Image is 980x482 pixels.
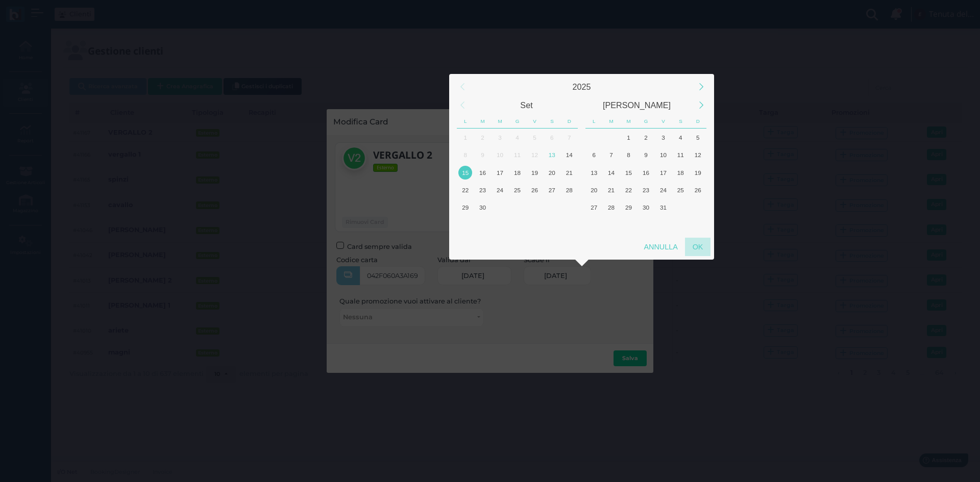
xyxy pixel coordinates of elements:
[689,129,706,146] div: Domenica, Ottobre 5
[526,129,543,146] div: Venerdì, Settembre 5
[493,166,507,180] div: 17
[526,181,543,198] div: Venerdì, Settembre 26
[543,216,560,234] div: Sabato, Ottobre 11
[474,146,492,164] div: Martedì, Settembre 9
[604,200,618,214] div: 28
[639,200,653,214] div: 30
[672,114,689,129] div: Sabato
[672,146,689,164] div: Sabato, Ottobre 11
[474,216,492,234] div: Martedì, Ottobre 7
[476,131,489,144] div: 2
[691,148,705,162] div: 12
[472,78,692,96] div: 2025
[492,199,509,216] div: Mercoledì, Ottobre 1
[509,216,526,234] div: Giovedì, Ottobre 9
[639,183,653,197] div: 23
[458,200,472,214] div: 29
[492,129,509,146] div: Mercoledì, Settembre 3
[691,183,705,197] div: 26
[510,131,524,144] div: 4
[509,129,526,146] div: Giovedì, Settembre 4
[474,114,492,129] div: Martedì
[585,146,603,164] div: Lunedì, Ottobre 6
[582,96,692,114] div: Ottobre
[620,114,638,129] div: Mercoledì
[510,148,524,162] div: 11
[560,114,578,129] div: Domenica
[457,114,474,129] div: Lunedì
[457,181,474,198] div: Lunedì, Settembre 22
[543,114,560,129] div: Sabato
[685,238,710,256] div: OK
[545,166,559,180] div: 20
[509,181,526,198] div: Giovedì, Settembre 25
[560,164,578,181] div: Domenica, Settembre 21
[476,148,489,162] div: 9
[560,199,578,216] div: Domenica, Ottobre 5
[457,164,474,181] div: Lunedì, Settembre 15
[528,148,542,162] div: 12
[654,164,672,181] div: Venerdì, Ottobre 17
[672,216,689,234] div: Sabato, Novembre 8
[639,166,653,180] div: 16
[587,148,601,162] div: 6
[543,129,560,146] div: Sabato, Settembre 6
[656,200,670,214] div: 31
[639,148,653,162] div: 9
[493,148,507,162] div: 10
[689,164,706,181] div: Domenica, Ottobre 19
[690,94,712,116] div: Next Month
[476,166,489,180] div: 16
[560,216,578,234] div: Domenica, Ottobre 12
[545,183,559,197] div: 27
[620,199,638,216] div: Mercoledì, Ottobre 29
[476,183,489,197] div: 23
[528,131,542,144] div: 5
[638,199,655,216] div: Giovedì, Ottobre 30
[674,183,688,197] div: 25
[560,146,578,164] div: Domenica, Settembre 14
[458,183,472,197] div: 22
[622,183,635,197] div: 22
[656,183,670,197] div: 24
[638,216,655,234] div: Giovedì, Novembre 6
[474,181,492,198] div: Martedì, Settembre 23
[476,200,489,214] div: 30
[560,129,578,146] div: Domenica, Settembre 7
[492,181,509,198] div: Mercoledì, Settembre 24
[30,8,67,16] span: Assistenza
[603,216,620,234] div: Martedì, Novembre 4
[587,166,601,180] div: 13
[474,199,492,216] div: Martedì, Settembre 30
[620,181,638,198] div: Mercoledì, Ottobre 22
[638,181,655,198] div: Giovedì, Ottobre 23
[585,216,603,234] div: Lunedì, Novembre 3
[691,166,705,180] div: 19
[674,166,688,180] div: 18
[458,131,472,144] div: 1
[493,183,507,197] div: 24
[636,238,685,256] div: Annulla
[656,148,670,162] div: 10
[545,148,559,162] div: 13
[585,181,603,198] div: Lunedì, Ottobre 20
[543,164,560,181] div: Sabato, Settembre 20
[620,146,638,164] div: Mercoledì, Ottobre 8
[638,129,655,146] div: Giovedì, Ottobre 2
[526,216,543,234] div: Venerdì, Ottobre 10
[562,166,576,180] div: 21
[474,164,492,181] div: Martedì, Settembre 16
[526,146,543,164] div: Venerdì, Settembre 12
[457,129,474,146] div: Lunedì, Settembre 1
[622,148,635,162] div: 8
[622,131,635,144] div: 1
[622,200,635,214] div: 29
[562,148,576,162] div: 14
[689,114,706,129] div: Domenica
[585,164,603,181] div: Lunedì, Ottobre 13
[603,164,620,181] div: Martedì, Ottobre 14
[472,96,582,114] div: Settembre
[603,114,620,129] div: Martedì
[638,114,655,129] div: Giovedì
[510,183,524,197] div: 25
